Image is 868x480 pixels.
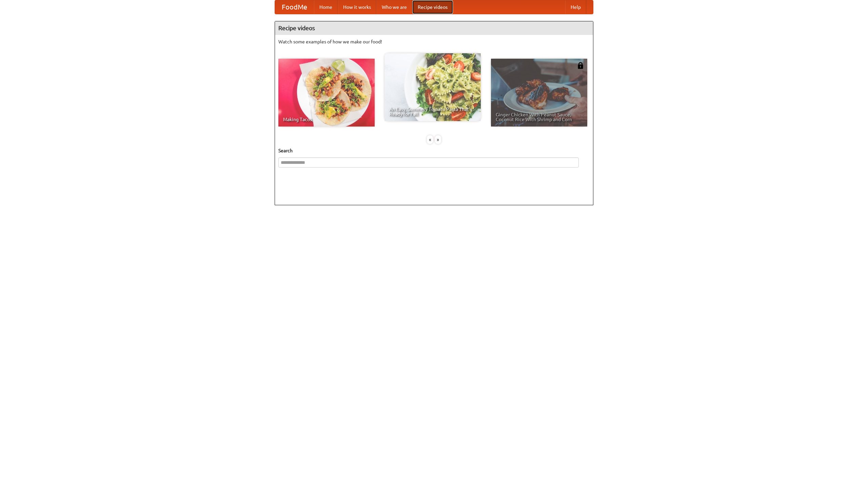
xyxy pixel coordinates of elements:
a: Who we are [376,0,412,14]
div: » [435,135,441,144]
h5: Search [278,147,590,154]
img: 483408.png [577,62,584,69]
a: Recipe videos [412,0,453,14]
a: FoodMe [275,0,314,14]
span: An Easy, Summery Tomato Pasta That's Ready for Fall [389,107,476,116]
h4: Recipe videos [275,21,593,35]
a: How it works [338,0,376,14]
a: Making Tacos [278,59,375,127]
p: Watch some examples of how we make our food! [278,38,590,45]
a: An Easy, Summery Tomato Pasta That's Ready for Fall [384,53,481,121]
a: Help [565,0,586,14]
span: Making Tacos [283,117,370,122]
div: « [427,135,433,144]
a: Home [314,0,338,14]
